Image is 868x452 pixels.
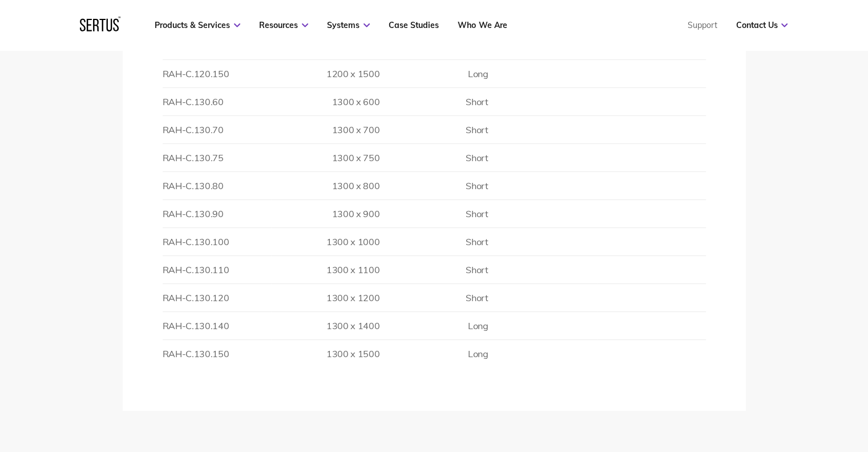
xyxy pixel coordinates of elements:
[163,88,271,116] td: RAH-C.130.60
[271,312,380,340] td: 1300 x 1400
[163,284,271,312] td: RAH-C.130.120
[380,60,488,88] td: Long
[155,20,240,30] a: Products & Services
[687,20,717,30] a: Support
[163,144,271,172] td: RAH-C.130.75
[163,116,271,144] td: RAH-C.130.70
[380,144,488,172] td: Short
[380,172,488,200] td: Short
[163,172,271,200] td: RAH-C.130.80
[163,312,271,340] td: RAH-C.130.140
[380,256,488,284] td: Short
[271,60,380,88] td: 1200 x 1500
[163,228,271,256] td: RAH-C.130.100
[163,256,271,284] td: RAH-C.130.110
[380,116,488,144] td: Short
[736,20,788,30] a: Contact Us
[380,88,488,116] td: Short
[271,144,380,172] td: 1300 x 750
[271,88,380,116] td: 1300 x 600
[380,340,488,368] td: Long
[271,116,380,144] td: 1300 x 700
[271,340,380,368] td: 1300 x 1500
[458,20,507,30] a: Who We Are
[163,60,271,88] td: RAH-C.120.150
[327,20,370,30] a: Systems
[259,20,308,30] a: Resources
[271,172,380,200] td: 1300 x 800
[271,256,380,284] td: 1300 x 1100
[271,228,380,256] td: 1300 x 1000
[380,284,488,312] td: Short
[271,200,380,228] td: 1300 x 900
[663,320,868,452] iframe: Chat Widget
[389,20,439,30] a: Case Studies
[163,200,271,228] td: RAH-C.130.90
[380,312,488,340] td: Long
[163,340,271,368] td: RAH-C.130.150
[380,200,488,228] td: Short
[271,284,380,312] td: 1300 x 1200
[380,228,488,256] td: Short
